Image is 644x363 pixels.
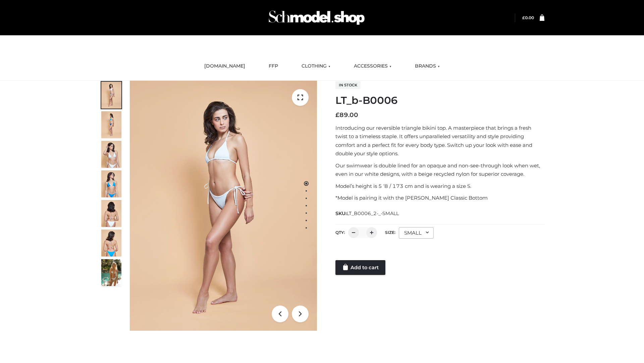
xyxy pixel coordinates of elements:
[101,111,121,138] img: ArielClassicBikiniTop_CloudNine_AzureSky_OW114ECO_2-scaled.jpg
[335,230,345,235] label: QTY:
[335,94,544,107] h1: LT_b-B0006
[101,141,121,168] img: ArielClassicBikiniTop_CloudNine_AzureSky_OW114ECO_3-scaled.jpg
[266,4,367,31] img: Schmodel Admin 964
[522,15,534,20] bdi: 0.00
[101,82,121,109] img: ArielClassicBikiniTop_CloudNine_AzureSky_OW114ECO_1-scaled.jpg
[335,194,544,202] p: *Model is pairing it with the [PERSON_NAME] Classic Bottom
[346,210,399,216] span: LT_B0006_2-_-SMALL
[522,15,534,20] a: £0.00
[410,59,445,74] a: BRANDS
[335,182,544,191] p: Model’s height is 5 ‘8 / 173 cm and is wearing a size S.
[101,230,121,256] img: ArielClassicBikiniTop_CloudNine_AzureSky_OW114ECO_8-scaled.jpg
[399,227,434,239] div: SMALL
[335,111,358,119] bdi: 89.00
[335,124,544,158] p: Introducing our reversible triangle bikini top. A masterpiece that brings a fresh twist to a time...
[130,81,317,331] img: ArielClassicBikiniTop_CloudNine_AzureSky_OW114ECO_1
[335,209,399,217] span: SKU:
[101,259,121,286] img: Arieltop_CloudNine_AzureSky2.jpg
[335,81,361,89] span: In stock
[522,15,525,20] span: £
[297,59,335,74] a: CLOTHING
[101,170,121,197] img: ArielClassicBikiniTop_CloudNine_AzureSky_OW114ECO_4-scaled.jpg
[335,260,385,275] a: Add to cart
[349,59,396,74] a: ACCESSORIES
[264,59,283,74] a: FFP
[199,59,250,74] a: [DOMAIN_NAME]
[335,161,544,178] p: Our swimwear is double lined for an opaque and non-see-through look when wet, even in our white d...
[385,230,395,235] label: Size:
[335,111,339,119] span: £
[101,200,121,227] img: ArielClassicBikiniTop_CloudNine_AzureSky_OW114ECO_7-scaled.jpg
